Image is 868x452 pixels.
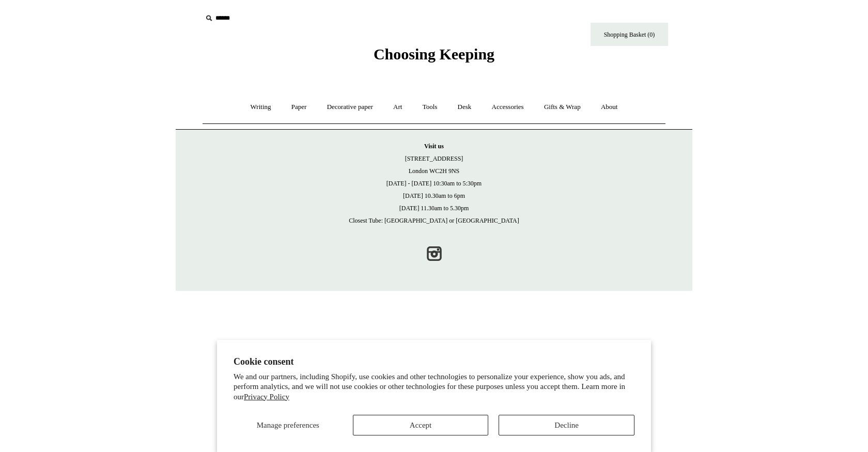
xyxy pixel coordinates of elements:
[423,242,445,265] a: Instagram
[448,93,481,121] a: Desk
[424,143,444,150] strong: Visit us
[592,93,627,121] a: About
[234,415,343,435] button: Manage preferences
[234,356,634,367] h2: Cookie consent
[499,415,634,435] button: Decline
[234,372,634,402] p: We and our partners, including Shopify, use cookies and other technologies to personalize your ex...
[318,93,382,121] a: Decorative paper
[186,140,682,227] p: [STREET_ADDRESS] London WC2H 9NS [DATE] - [DATE] 10:30am to 5:30pm [DATE] 10.30am to 6pm [DATE] 1...
[257,421,319,429] span: Manage preferences
[353,415,489,435] button: Accept
[241,93,281,121] a: Writing
[413,93,447,121] a: Tools
[384,93,411,121] a: Art
[535,93,590,121] a: Gifts & Wrap
[282,93,316,121] a: Paper
[374,54,494,61] a: Choosing Keeping
[374,45,494,63] span: Choosing Keeping
[244,393,289,401] a: Privacy Policy
[591,23,668,46] a: Shopping Basket (0)
[483,93,533,121] a: Accessories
